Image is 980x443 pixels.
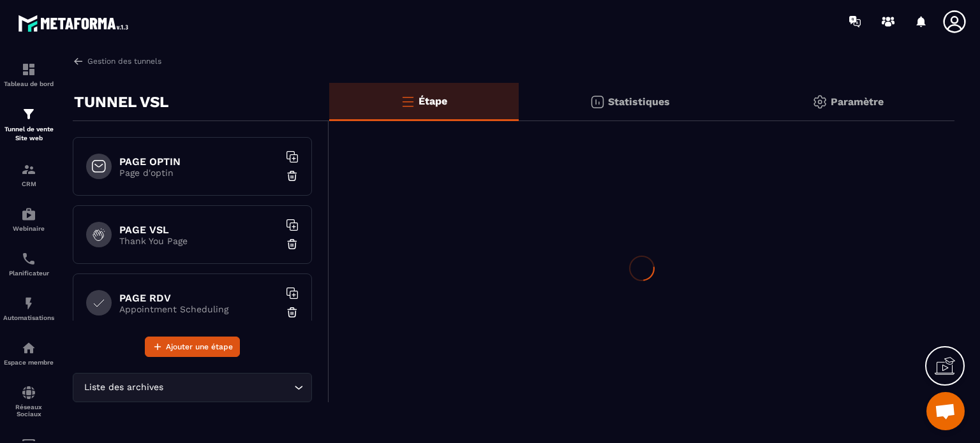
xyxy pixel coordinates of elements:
[3,359,54,366] p: Espace membre
[3,52,54,97] a: formationformationTableau de bord
[3,270,54,277] p: Planificateur
[166,340,233,353] span: Ajouter une étape
[18,11,133,35] img: logo
[73,373,312,402] div: Search for option
[119,236,279,246] p: Thank You Page
[145,337,240,357] button: Ajouter une étape
[419,95,447,107] p: Étape
[3,125,54,143] p: Tunnel de vente Site web
[286,306,299,319] img: trash
[74,89,168,115] p: TUNNEL VSL
[21,207,36,222] img: automations
[166,381,291,395] input: Search for option
[119,304,279,314] p: Appointment Scheduling
[3,80,54,87] p: Tableau de bord
[81,381,166,395] span: Liste des archives
[400,94,415,109] img: bars-o.4a397970.svg
[3,286,54,331] a: automationsautomationsAutomatisations
[3,197,54,242] a: automationsautomationsWebinaire
[3,242,54,286] a: schedulerschedulerPlanificateur
[73,55,84,67] img: arrow
[21,251,36,266] img: scheduler
[21,296,36,311] img: automations
[21,106,36,122] img: formation
[286,238,299,251] img: trash
[73,55,161,67] a: Gestion des tunnels
[3,403,54,418] p: Réseaux Sociaux
[21,385,36,400] img: social-network
[3,225,54,232] p: Webinaire
[21,62,36,77] img: formation
[3,152,54,197] a: formationformationCRM
[119,156,279,168] h6: PAGE OPTIN
[286,170,299,182] img: trash
[3,97,54,152] a: formationformationTunnel de vente Site web
[3,180,54,187] p: CRM
[119,224,279,236] h6: PAGE VSL
[119,168,279,178] p: Page d'optin
[21,340,36,356] img: automations
[3,375,54,427] a: social-networksocial-networkRéseaux Sociaux
[831,96,884,108] p: Paramètre
[3,331,54,375] a: automationsautomationsEspace membre
[608,96,670,108] p: Statistiques
[926,392,965,430] div: Ouvrir le chat
[590,94,605,110] img: stats.20deebd0.svg
[119,292,279,304] h6: PAGE RDV
[812,94,828,110] img: setting-gr.5f69749f.svg
[3,314,54,321] p: Automatisations
[21,162,36,177] img: formation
